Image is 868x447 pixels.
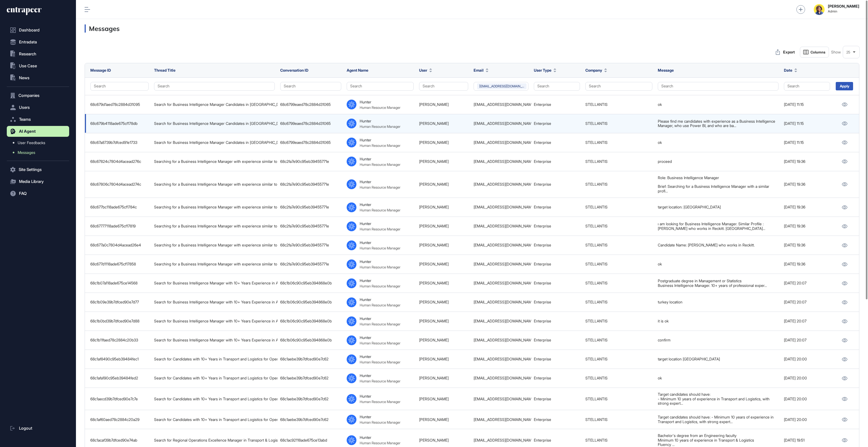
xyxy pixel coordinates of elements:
a: User Feedbacks [9,138,69,148]
div: Enterprise [534,243,580,247]
div: Human Resource Manager [360,143,400,148]
div: Search for Business Intelligence Manager Candidates in [GEOGRAPHIC_DATA] with Power BI Experience... [154,102,275,107]
div: Human Resource Manager [360,303,400,307]
div: Searching for a Business Intelligence Manager with experience similar to [PERSON_NAME] at Reckitt [154,159,275,164]
div: Hunter [360,297,371,302]
div: 68c1b0bd39b7dfced90e7d88 [90,319,149,323]
div: Searching for a Business Intelligence Manager with experience similar to [PERSON_NAME] at Reckitt [154,224,275,228]
div: [EMAIL_ADDRESS][DOMAIN_NAME] [474,281,529,285]
a: Dashboard [7,25,69,36]
div: Role: Business Intelligence Manager Brief: Searching for a Business Intelligence Manager with a s... [658,176,778,194]
div: Human Resource Manager [360,124,400,129]
span: Media Library [19,179,44,184]
div: target location: [GEOGRAPHIC_DATA] [658,205,778,209]
div: ı am looking for Business Intelligence Manager. Similar Profile : [PERSON_NAME] who works in Reck... [658,222,778,231]
div: 68c1b06c90c95eb394868e0b [280,338,341,342]
a: [PERSON_NAME] [419,376,449,380]
a: [PERSON_NAME] [419,319,449,323]
div: [EMAIL_ADDRESS][DOMAIN_NAME] [474,438,529,442]
span: Email [474,67,484,73]
div: Target candidates should have: - Minimum 10 years of experience in Transport and Logistics, with ... [658,392,778,405]
div: proceed [658,159,778,164]
div: Search for Candidates with 10+ Years in Transport and Logistics for Operational Efficiency and Cr... [154,376,275,380]
span: User [419,67,427,73]
div: Enterprise [534,376,580,380]
span: Logout [19,426,32,430]
div: [DATE] 20:07 [784,338,830,342]
button: User [419,67,432,73]
div: Apply [836,82,853,90]
button: FAQ [7,188,69,199]
div: Human Resource Manager [360,322,400,326]
div: Hunter [360,179,371,184]
a: STELLANTIS [585,262,608,266]
div: 68c1aebe39b7dfced90e7c62 [280,357,341,361]
a: [PERSON_NAME] [419,140,449,145]
div: 68c1b06c90c95eb394868e0b [280,281,341,285]
div: Enterprise [534,159,580,164]
div: Human Resource Manager [360,208,400,212]
div: Searching for a Business Intelligence Manager with experience similar to [PERSON_NAME] at Reckitt [154,262,275,266]
div: 68c1aebe39b7dfced90e7c62 [280,417,341,422]
div: Hunter [360,240,371,245]
button: Columns [800,47,829,58]
span: Thread Title [154,68,175,72]
span: Site Settings [19,167,42,172]
div: Hunter [360,157,371,161]
button: Research [7,49,69,59]
span: AI Agent [19,129,36,134]
span: Show [831,50,841,54]
div: [EMAIL_ADDRESS][DOMAIN_NAME] [474,102,529,107]
div: 68c1aebe39b7dfced90e7c62 [280,376,341,380]
span: Message ID [90,68,111,72]
a: [PERSON_NAME] [419,338,449,342]
a: [PERSON_NAME] [419,182,449,186]
a: STELLANTIS [585,438,608,442]
span: Conversation ID [280,68,308,72]
button: Search [658,82,778,91]
div: [EMAIL_ADDRESS][DOMAIN_NAME] [474,121,529,126]
a: STELLANTIS [585,140,608,145]
div: 68c6799eaed78c2884d31065 [280,102,341,107]
div: [DATE] 20:00 [784,376,830,380]
strong: [PERSON_NAME] [828,4,859,8]
div: 68c2fa7e90c95eb39455771e [280,182,341,186]
div: [EMAIL_ADDRESS][DOMAIN_NAME] [474,224,529,228]
div: [EMAIL_ADDRESS][DOMAIN_NAME] [474,338,529,342]
div: Human Resource Manager [360,227,400,231]
div: [EMAIL_ADDRESS][DOMAIN_NAME] [474,262,529,266]
div: [EMAIL_ADDRESS][DOMAIN_NAME] [474,182,529,186]
div: 68c1b07a118ade675ce14568 [90,281,149,285]
div: Hunter [360,221,371,226]
div: Search for Business Intelligence Manager Candidates in [GEOGRAPHIC_DATA] with Power BI Experience... [154,121,275,126]
div: Enterprise [534,182,580,186]
div: [EMAIL_ADDRESS][DOMAIN_NAME] [474,357,529,361]
div: Hunter [360,373,371,378]
button: AI Agent [7,126,69,137]
div: Search for Candidates with 10+ Years in Transport and Logistics for Operational Efficiency and Cr... [154,357,275,361]
div: Search for Business Intelligence Manager with 10+ Years Experience in Analytics and Market Research [154,300,275,304]
span: Agent Name [347,68,368,72]
button: Search [419,82,468,91]
div: 68c1aecd39b7dfced90e7c7e [90,397,149,401]
span: Dashboard [19,28,40,32]
div: 68c2fa7e90c95eb39455771e [280,262,341,266]
a: [PERSON_NAME] [419,121,449,126]
span: 25 [846,50,850,54]
div: [DATE] 20:00 [784,357,830,361]
span: Admin [828,9,859,13]
button: News [7,72,69,83]
div: 68c1afa190c95eb39484fed2 [90,376,149,380]
div: Enterprise [534,397,580,401]
div: [EMAIL_ADDRESS][DOMAIN_NAME] [474,300,529,304]
div: 68c67806c7804d4acead274c [90,182,149,186]
div: [EMAIL_ADDRESS][DOMAIN_NAME] [474,319,529,323]
a: STELLANTIS [585,243,608,247]
a: [PERSON_NAME] [419,281,449,285]
a: [PERSON_NAME] [419,417,449,422]
div: Enterprise [534,338,580,342]
a: [PERSON_NAME] [419,224,449,228]
div: Search for Business Intelligence Manager with 10+ Years Experience in Analytics and Market Research [154,338,275,342]
a: [PERSON_NAME] [419,205,449,209]
div: Enterprise [534,357,580,361]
